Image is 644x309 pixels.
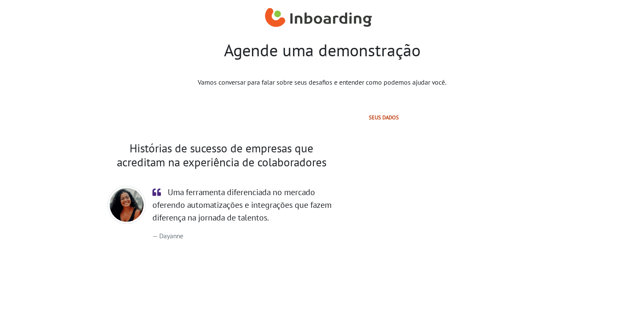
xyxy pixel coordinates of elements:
footer: Dayanne [152,231,336,241]
img: Day do Asaas [108,186,146,224]
h1: Agende uma demonstração [87,40,557,60]
a: Inboarding Home Page [265,3,372,33]
p: Uma ferramenta diferenciada no mercado oferendo automatizações e integrações que fazem diferença ... [152,186,336,224]
p: Vamos conversar para falar sobre seus desafios e entender como podemos ajudar você. [133,77,511,87]
h2: Histórias de sucesso de empresas que acreditam na experiência de colaboradores [108,141,336,169]
img: Inboarding Home [265,6,372,31]
h2: Seus dados [369,114,557,121]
